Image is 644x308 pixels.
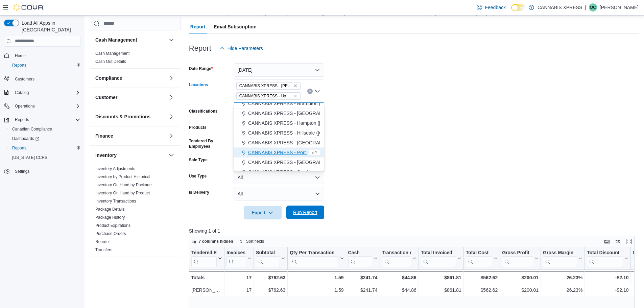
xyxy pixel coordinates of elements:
span: CANNABIS XPRESS - [GEOGRAPHIC_DATA] ([GEOGRAPHIC_DATA]) [248,159,400,166]
div: Inventory [90,165,181,257]
a: [US_STATE] CCRS [9,153,50,162]
button: Operations [12,102,38,110]
button: Reports [7,143,83,153]
div: Total Cost [466,250,492,256]
span: Purchase Orders [95,231,126,236]
span: Catalog [12,89,80,97]
span: Reports [9,144,80,152]
label: Products [189,125,207,130]
span: Canadian Compliance [9,125,80,133]
button: Display options [614,237,622,245]
div: Total Invoiced [421,250,456,256]
button: Remove CANNABIS XPRESS - Pickering (Central Street) from selection in this group [293,84,297,88]
a: Reports [9,61,29,69]
div: Invoices Sold [226,250,246,256]
span: Catalog [15,90,29,95]
button: Reports [1,115,83,124]
span: CANNABIS XPRESS - Brampton (Veterans Drive) [248,100,353,107]
span: Home [12,51,80,60]
span: Dashboards [12,136,39,141]
button: Transaction Average [382,250,416,267]
h3: Discounts & Promotions [95,113,150,120]
a: Home [12,52,28,60]
span: Reports [9,61,80,69]
button: Cash [348,250,377,267]
a: Package History [95,215,125,220]
span: Feedback [485,4,505,11]
div: -$2.10 [587,274,628,282]
button: Canadian Compliance [7,124,83,134]
span: CANNABIS XPRESS - Port Hope ([PERSON_NAME] Drive) [248,149,374,156]
button: Total Cost [466,250,498,267]
div: Tendered Employee [191,250,217,267]
div: Subtotal [256,250,280,256]
div: Qty Per Transaction [290,250,338,267]
label: Use Type [189,173,207,179]
button: All [234,171,324,184]
button: Home [1,51,83,61]
div: Gross Profit [502,250,533,256]
div: 1.59 [290,286,343,294]
span: Reports [15,117,29,122]
span: Settings [12,167,80,175]
div: Totals [191,274,222,282]
button: Invoices Sold [226,250,252,267]
div: $241.74 [348,286,377,294]
h3: Compliance [95,75,122,81]
nav: Complex example [4,48,80,194]
button: Operations [1,101,83,111]
button: CANNABIS XPRESS - Hillsdale ([GEOGRAPHIC_DATA]) [234,128,324,138]
span: Customers [12,75,80,83]
div: Invoices Sold [226,250,246,267]
span: Cash Management [95,51,129,56]
a: Transfers [95,247,112,252]
a: Settings [12,167,32,175]
div: -$2.10 [587,286,628,294]
button: Reports [7,61,83,70]
div: Transaction Average [382,250,411,256]
div: $762.63 [256,286,285,294]
button: Run Report [286,206,324,219]
span: CANNABIS XPRESS - Uxbridge ([GEOGRAPHIC_DATA]) [239,93,292,99]
a: Dashboards [7,134,83,143]
button: [US_STATE] CCRS [7,153,83,162]
span: Inventory On Hand by Product [95,190,150,196]
div: 1.59 [290,274,343,282]
button: Finance [95,133,166,139]
button: Inventory [95,152,166,159]
span: CANNABIS XPRESS - [GEOGRAPHIC_DATA] ([GEOGRAPHIC_DATA]) [248,110,400,117]
button: Export [244,206,282,219]
a: Inventory On Hand by Product [95,191,150,195]
span: Package Details [95,207,125,212]
a: Inventory On Hand by Package [95,183,152,187]
button: [DATE] [234,63,324,77]
span: CANNABIS XPRESS - [GEOGRAPHIC_DATA][PERSON_NAME] ([GEOGRAPHIC_DATA]) [248,139,439,146]
div: Transaction Average [382,250,411,267]
a: Feedback [474,1,508,14]
label: Date Range [189,66,213,71]
span: Export [248,206,278,219]
div: [PERSON_NAME] [191,286,222,294]
h3: Finance [95,133,113,139]
label: Sale Type [189,157,208,163]
div: 17 [226,286,252,294]
a: Inventory Adjustments [95,166,135,171]
button: CANNABIS XPRESS - [GEOGRAPHIC_DATA][PERSON_NAME] ([GEOGRAPHIC_DATA]) [234,138,324,148]
button: Settings [1,166,83,176]
button: Reports [12,116,32,124]
span: [US_STATE] CCRS [12,155,47,160]
div: Gross Profit [502,250,533,267]
span: Reports [12,145,26,151]
button: Qty Per Transaction [290,250,343,267]
div: Cash [348,250,372,256]
button: Catalog [12,89,31,97]
button: Catalog [1,88,83,97]
div: $241.74 [348,274,377,282]
div: 26.23% [543,274,582,282]
button: CANNABIS XPRESS - Brampton (Veterans Drive) [234,99,324,109]
button: 7 columns hidden [189,237,236,245]
span: Home [15,53,26,58]
span: Dashboards [9,135,80,143]
span: Reports [12,116,80,124]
